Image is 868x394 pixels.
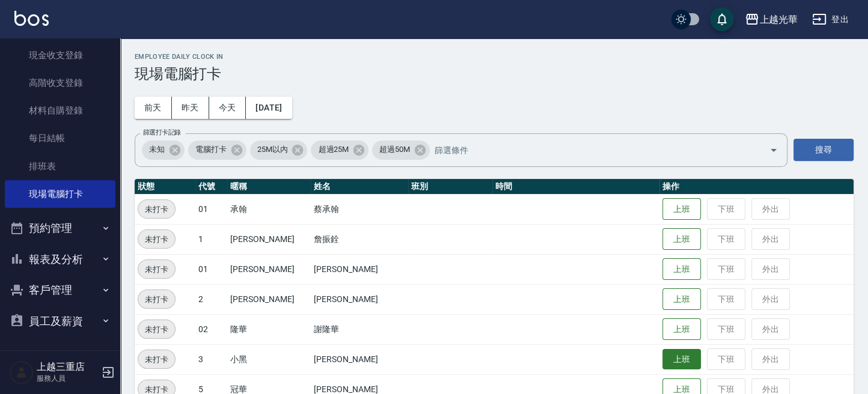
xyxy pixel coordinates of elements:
td: 詹振銓 [311,224,408,254]
td: 蔡承翰 [311,194,408,224]
td: [PERSON_NAME] [311,344,408,374]
button: 預約管理 [5,213,115,244]
button: [DATE] [246,97,292,119]
button: Open [764,141,783,160]
td: [PERSON_NAME] [227,284,311,314]
a: 現場電腦打卡 [5,180,115,208]
span: 電腦打卡 [188,144,234,156]
td: [PERSON_NAME] [227,254,311,284]
button: 上班 [662,198,701,220]
span: 未打卡 [138,323,175,336]
label: 篩選打卡記錄 [143,128,181,137]
span: 超過50M [372,144,417,156]
td: 2 [195,284,227,314]
div: 電腦打卡 [188,141,246,160]
button: 員工及薪資 [5,306,115,337]
button: 昨天 [172,97,209,119]
button: 報表及分析 [5,244,115,275]
div: 超過50M [372,141,430,160]
td: 承翰 [227,194,311,224]
button: 今天 [209,97,246,119]
button: 上班 [662,318,701,341]
span: 未打卡 [138,353,175,366]
a: 排班表 [5,153,115,180]
td: 隆華 [227,314,311,344]
button: 客戶管理 [5,274,115,306]
span: 超過25M [311,144,356,156]
a: 每日結帳 [5,124,115,152]
a: 現金收支登錄 [5,41,115,69]
p: 服務人員 [37,373,98,384]
div: 上越光華 [759,12,798,27]
td: [PERSON_NAME] [227,224,311,254]
h2: Employee Daily Clock In [135,53,854,61]
img: Logo [14,11,49,26]
th: 狀態 [135,179,195,195]
td: 3 [195,344,227,374]
h5: 上越三重店 [37,361,98,373]
th: 姓名 [311,179,408,195]
input: 篩選條件 [432,139,748,160]
td: 小黑 [227,344,311,374]
th: 暱稱 [227,179,311,195]
span: 未打卡 [138,263,175,276]
button: 上越光華 [740,7,802,32]
div: 25M以內 [250,141,308,160]
button: 上班 [662,228,701,250]
h3: 現場電腦打卡 [135,65,854,82]
button: 上班 [662,258,701,280]
button: 前天 [135,97,172,119]
td: [PERSON_NAME] [311,284,408,314]
td: [PERSON_NAME] [311,254,408,284]
div: 超過25M [311,141,368,160]
span: 未打卡 [138,233,175,246]
button: 上班 [662,349,701,370]
button: 搜尋 [793,139,854,161]
span: 25M以內 [250,144,295,156]
td: 01 [195,194,227,224]
th: 操作 [659,179,854,195]
span: 未知 [142,144,172,156]
a: 材料自購登錄 [5,97,115,124]
button: save [710,7,734,31]
td: 02 [195,314,227,344]
th: 班別 [408,179,492,195]
img: Person [10,360,34,384]
a: 高階收支登錄 [5,69,115,97]
td: 1 [195,224,227,254]
div: 未知 [142,141,185,160]
th: 時間 [492,179,659,195]
th: 代號 [195,179,227,195]
td: 01 [195,254,227,284]
button: 上班 [662,288,701,311]
button: 登出 [807,8,854,31]
td: 謝隆華 [311,314,408,344]
span: 未打卡 [138,203,175,216]
span: 未打卡 [138,293,175,306]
